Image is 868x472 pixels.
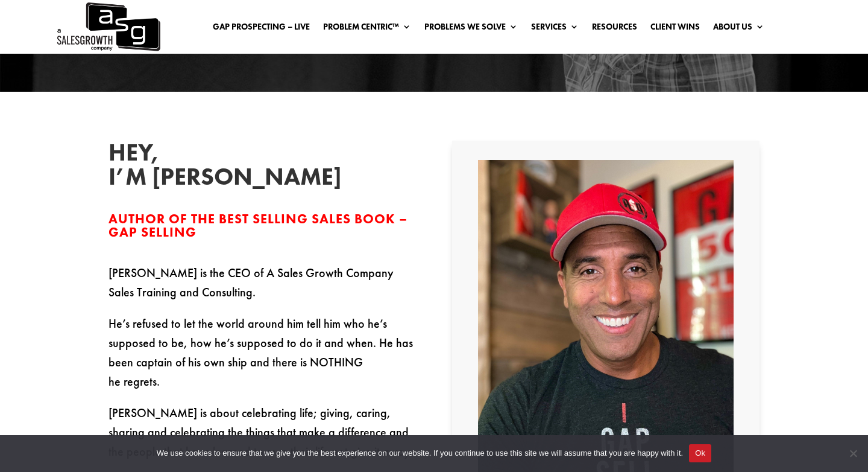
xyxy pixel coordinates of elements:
[108,314,416,403] p: He’s refused to let the world around him tell him who he’s supposed to be, how he’s supposed to d...
[133,71,203,79] div: Keywords by Traffic
[531,22,579,36] a: Services
[592,22,637,36] a: Resources
[108,263,416,314] p: [PERSON_NAME] is the CEO of A Sales Growth Company Sales Training and Consulting.
[19,31,29,41] img: website_grey.svg
[33,70,42,80] img: tab_domain_overview_orange.svg
[120,70,130,80] img: tab_keywords_by_traffic_grey.svg
[31,31,133,41] div: Domain: [DOMAIN_NAME]
[650,22,700,36] a: Client Wins
[713,22,764,36] a: About Us
[108,141,289,195] h2: Hey, I’m [PERSON_NAME]
[157,447,683,459] span: We use cookies to ensure that we give you the best experience on our website. If you continue to ...
[213,22,310,36] a: Gap Prospecting – LIVE
[34,19,59,29] div: v 4.0.25
[19,19,29,29] img: logo_orange.svg
[108,210,407,241] span: Author of the Best Selling Sales Book – Gap Selling
[46,71,108,79] div: Domain Overview
[847,447,859,459] span: No
[689,444,711,462] button: Ok
[424,22,518,36] a: Problems We Solve
[108,403,416,461] p: [PERSON_NAME] is about celebrating life; giving, caring, sharing and celebrating the things that ...
[323,22,411,36] a: Problem Centric™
